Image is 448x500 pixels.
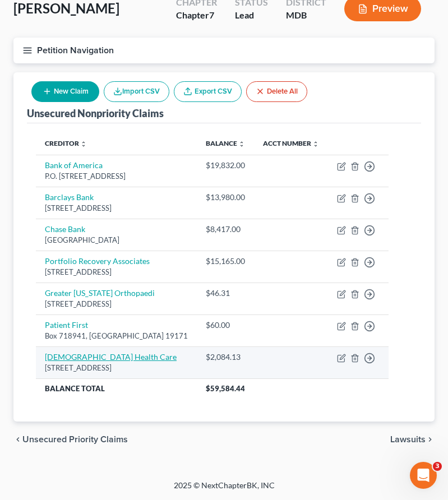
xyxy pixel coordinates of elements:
[45,363,188,373] div: [STREET_ADDRESS]
[13,38,435,63] button: Petition Navigation
[45,256,150,266] a: Portfolio Recovery Associates
[176,9,217,22] div: Chapter
[390,435,435,444] button: Lawsuits chevron_right
[22,480,426,500] div: 2025 © NextChapterBK, INC
[104,81,169,102] button: Import CSV
[13,435,22,444] i: chevron_left
[45,224,85,234] a: Chase Bank
[390,435,426,444] span: Lawsuits
[235,9,268,22] div: Lead
[45,171,188,182] div: P.O. [STREET_ADDRESS]
[45,299,188,309] div: [STREET_ADDRESS]
[433,462,442,471] span: 3
[45,352,177,362] a: [DEMOGRAPHIC_DATA] Health Care
[45,331,188,341] div: Box 718941, [GEOGRAPHIC_DATA] 19171
[36,378,197,399] th: Balance Total
[27,107,164,120] div: Unsecured Nonpriority Claims
[22,435,128,444] span: Unsecured Priority Claims
[45,192,94,202] a: Barclays Bank
[206,160,245,171] div: $19,832.00
[45,139,87,147] a: Creditor unfold_more
[426,435,435,444] i: chevron_right
[312,141,319,147] i: unfold_more
[45,203,188,214] div: [STREET_ADDRESS]
[209,10,214,20] span: 7
[174,81,242,102] a: Export CSV
[238,141,245,147] i: unfold_more
[45,320,88,330] a: Patient First
[206,351,245,363] div: $2,084.13
[286,9,326,22] div: MDB
[45,267,188,277] div: [STREET_ADDRESS]
[13,435,128,444] button: chevron_left Unsecured Priority Claims
[31,81,99,102] button: New Claim
[80,141,87,147] i: unfold_more
[246,81,307,102] button: Delete All
[263,139,319,147] a: Acct Number unfold_more
[206,256,245,267] div: $15,165.00
[45,160,103,170] a: Bank of America
[206,320,245,331] div: $60.00
[45,288,155,298] a: Greater [US_STATE] Orthopaedi
[45,235,188,246] div: [GEOGRAPHIC_DATA]
[206,139,245,147] a: Balance unfold_more
[206,384,245,393] span: $59,584.44
[410,462,437,489] iframe: Intercom live chat
[206,192,245,203] div: $13,980.00
[206,288,245,299] div: $46.31
[206,224,245,235] div: $8,417.00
